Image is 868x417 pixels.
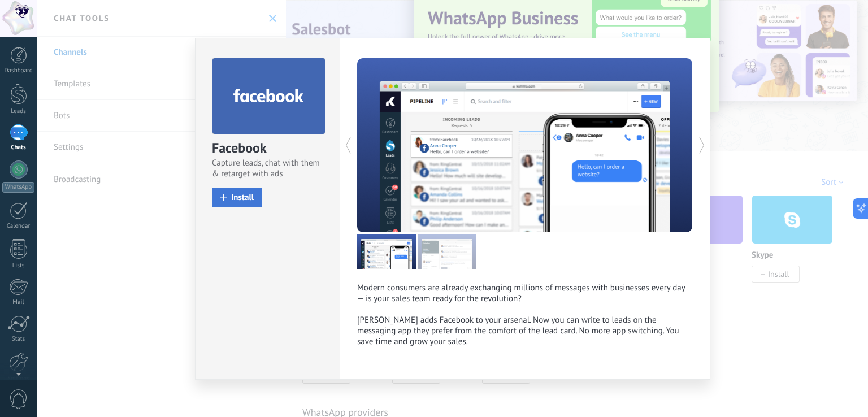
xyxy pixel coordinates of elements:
button: Install [212,188,262,207]
div: Lists [2,262,35,270]
img: kommo_facebook_tour_2_en.png [418,234,476,269]
span: Install [231,193,254,202]
div: Stats [2,336,35,343]
div: Calendar [2,223,35,230]
div: Mail [2,299,35,306]
div: Leads [2,108,35,115]
div: Dashboard [2,67,35,75]
div: Facebook [212,139,323,158]
p: Modern consumers are already exchanging millions of messages with businesses every day — is your ... [357,283,693,347]
img: kommo_facebook_tour_1_en.png [357,234,416,269]
div: WhatsApp [2,182,34,193]
span: Capture leads, chat with them & retarget with ads [212,158,323,179]
div: Chats [2,144,35,151]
